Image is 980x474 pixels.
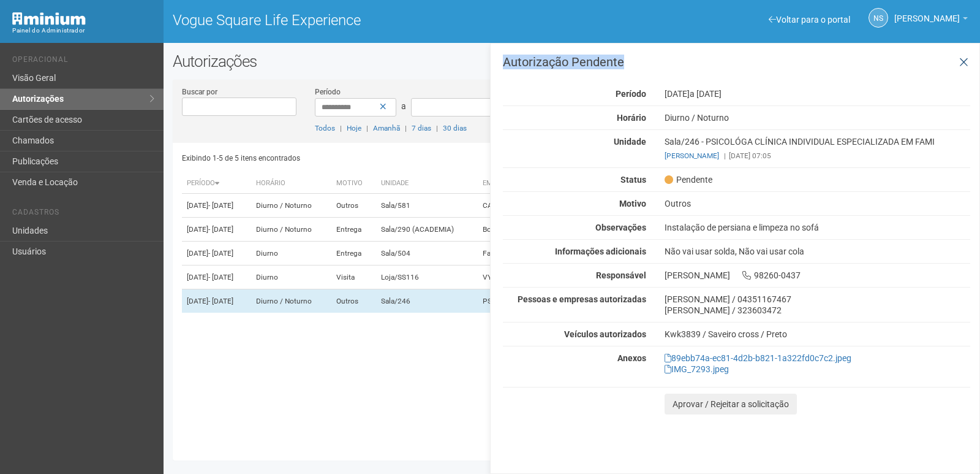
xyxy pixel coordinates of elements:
[182,289,251,313] td: [DATE]
[564,329,646,339] strong: Veículos autorizados
[655,198,979,209] div: Outros
[340,124,342,132] span: |
[894,2,960,23] span: Nicolle Silva
[665,151,719,160] a: [PERSON_NAME]
[12,25,154,36] div: Painel do Administrador
[503,56,970,68] h3: Autorização Pendente
[315,86,341,97] label: Período
[595,223,646,232] strong: Observações
[596,270,646,280] strong: Responsável
[208,201,233,210] span: - [DATE]
[665,305,970,316] div: [PERSON_NAME] / 323603472
[208,249,233,258] span: - [DATE]
[769,15,850,25] a: Voltar para o portal
[478,194,729,218] td: CALÇADA
[436,124,438,132] span: |
[331,174,376,194] th: Motivo
[331,218,376,242] td: Entrega
[12,55,154,68] li: Operacional
[251,266,332,289] td: Diurno
[251,289,332,313] td: Diurno / Noturno
[376,218,478,242] td: Sala/290 (ACADEMIA)
[331,194,376,218] td: Outros
[412,124,431,132] a: 7 dias
[376,194,478,218] td: Sala/581
[12,12,86,25] img: Minium
[555,247,646,256] strong: Informações adicionais
[182,266,251,289] td: [DATE]
[665,150,970,161] div: [DATE] 07:05
[617,353,646,363] strong: Anexos
[208,297,233,305] span: - [DATE]
[12,208,154,221] li: Cadastros
[405,124,407,132] span: |
[655,88,979,99] div: [DATE]
[182,242,251,266] td: [DATE]
[478,242,729,266] td: Facility - Katia
[665,364,729,374] a: IMG_7293.jpeg
[251,174,332,194] th: Horário
[373,124,400,132] a: Amanhã
[665,294,970,305] div: [PERSON_NAME] / 04351167467
[616,89,646,99] strong: Período
[182,86,217,97] label: Buscar por
[331,266,376,289] td: Visita
[251,194,332,218] td: Diurno / Noturno
[724,151,726,160] span: |
[366,124,368,132] span: |
[401,101,406,111] span: a
[182,174,251,194] th: Período
[478,266,729,289] td: VYDIA STUDIO
[182,218,251,242] td: [DATE]
[478,218,729,242] td: Bodytech
[478,174,729,194] th: Empresa
[331,289,376,313] td: Outros
[376,174,478,194] th: Unidade
[665,353,851,363] a: 89ebb74a-ec81-4d2b-b821-1a322fd0c7c2.jpeg
[869,8,888,28] a: NS
[251,218,332,242] td: Diurno / Noturno
[617,113,646,123] strong: Horário
[518,294,646,304] strong: Pessoas e empresas autorizadas
[347,124,361,132] a: Hoje
[620,175,646,185] strong: Status
[665,174,712,185] span: Pendente
[655,222,979,233] div: Instalação de persiana e limpeza no sofá
[376,289,478,313] td: Sala/246
[655,112,979,123] div: Diurno / Noturno
[655,136,979,161] div: Sala/246 - PSICOLÓGA CLÍNICA INDIVIDUAL ESPECIALIZADA EM FAMI
[619,199,646,208] strong: Motivo
[894,15,968,25] a: [PERSON_NAME]
[182,149,568,167] div: Exibindo 1-5 de 5 itens encontrados
[655,270,979,281] div: [PERSON_NAME] 98260-0437
[655,246,979,257] div: Não vai usar solda, Não vai usar cola
[376,266,478,289] td: Loja/SS116
[478,289,729,313] td: PSICOLÓGA CLÍNICA INDIVIDUAL ESPECIALIZADA EM FAMI
[665,329,970,340] div: Kwk3839 / Saveiro cross / Preto
[173,12,563,28] h1: Vogue Square Life Experience
[614,137,646,147] strong: Unidade
[208,225,233,234] span: - [DATE]
[376,242,478,266] td: Sala/504
[251,242,332,266] td: Diurno
[173,52,971,71] h2: Autorizações
[331,242,376,266] td: Entrega
[208,273,233,281] span: - [DATE]
[315,124,335,132] a: Todos
[182,194,251,218] td: [DATE]
[665,394,797,415] button: Aprovar / Rejeitar a solicitação
[443,124,467,132] a: 30 dias
[690,89,722,99] span: a [DATE]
